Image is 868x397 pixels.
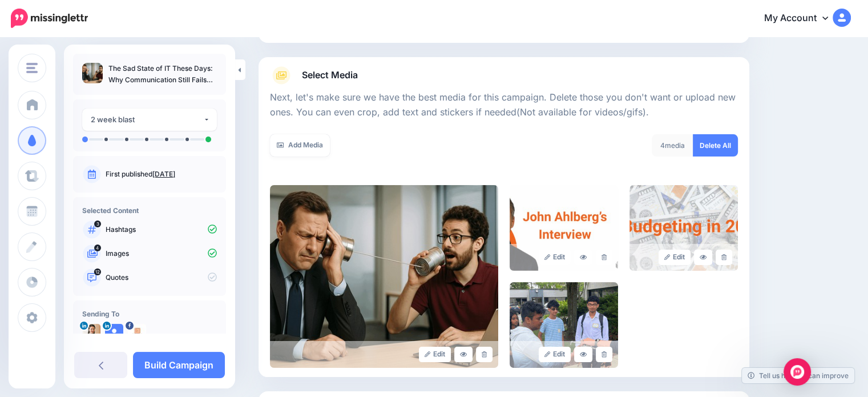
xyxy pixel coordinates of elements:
[419,347,451,362] a: Edit
[659,250,691,265] a: Edit
[270,85,738,368] div: Select Media
[539,250,571,265] a: Edit
[270,90,738,120] p: Next, let's make sure we have the best media for this campaign. Delete those you don't want or up...
[26,63,38,73] img: menu.png
[94,268,101,275] span: 12
[11,9,88,28] img: Missinglettr
[94,220,101,227] span: 3
[82,324,100,342] img: 1711643990416-73181.png
[94,244,101,251] span: 4
[82,310,217,318] h4: Sending To
[82,206,217,215] h4: Selected Content
[82,63,103,83] img: ff4c1654a8c778382f24c63be376db90_thumb.jpg
[539,347,571,362] a: Edit
[108,63,217,86] p: The Sad State of IT These Days: Why Communication Still Fails Many MSPs
[302,67,358,83] span: Select Media
[106,224,217,235] p: Hashtags
[82,109,217,131] button: 2 week blast
[652,134,693,157] div: media
[106,248,217,259] p: Images
[784,358,811,386] div: Open Intercom Messenger
[106,169,217,179] p: First published
[510,282,618,368] img: 317969e3e0e3d95f1d827ee4e77e7f28_large.jpg
[128,324,146,342] img: 302433672_10159081232133196_4068783852582258592_n-bsa122643.jpg
[91,113,203,126] div: 2 week blast
[106,272,217,283] p: Quotes
[753,5,851,33] a: My Account
[270,134,330,157] a: Add Media
[742,368,854,383] a: Tell us how we can improve
[270,66,738,85] a: Select Media
[660,141,665,150] span: 4
[270,185,498,368] img: ff4c1654a8c778382f24c63be376db90_large.jpg
[105,324,123,342] img: user_default_image.png
[693,134,738,157] a: Delete All
[510,185,618,271] img: eb44e8dcbcf21f408175d1bc08ccb25b_large.jpg
[629,185,738,271] img: 7da85592ea03c84ecefe794c5d59e18f_large.jpg
[152,170,175,178] a: [DATE]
